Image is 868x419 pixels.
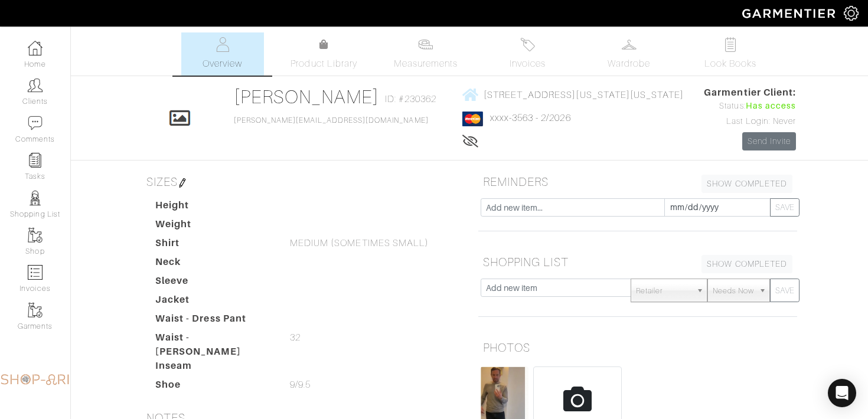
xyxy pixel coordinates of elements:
[770,198,800,217] button: SAVE
[713,279,754,303] span: Needs Now
[828,379,856,407] div: Open Intercom Messenger
[181,32,264,76] a: Overview
[689,32,772,76] a: Look Books
[636,279,691,303] span: Retailer
[742,132,797,150] a: Send Invite
[146,312,281,330] dt: Waist - Dress Pant
[478,250,797,274] h5: SHOPPING LIST
[290,236,429,250] span: MEDIUM (SOMETIMES SMALL)
[146,293,281,312] dt: Jacket
[146,255,281,274] dt: Neck
[234,116,429,125] a: [PERSON_NAME][EMAIL_ADDRESS][DOMAIN_NAME]
[178,178,187,188] img: pen-cf24a1663064a2ec1b9c1bd2387e9de7a2fa800b781884d57f21acf72779bad2.png
[736,3,844,24] img: garmentier-logo-header-white-b43fb05a5012e4ada735d5af1a66efaba907eab6374d6393d1fbf88cb4ef424d.png
[215,37,230,52] img: basicinfo-40fd8af6dae0f16599ec9e87c0ef1c0a1fdea2edbe929e3d69a839185d80c458.svg
[481,198,665,217] input: Add new item...
[418,37,433,52] img: measurements-466bbee1fd09ba9460f595b01e5d73f9e2bff037440d3c8f018324cb6cdf7a4a.svg
[146,330,281,359] dt: Waist - [PERSON_NAME]
[510,57,546,71] span: Invoices
[478,336,797,359] h5: PHOTOS
[701,175,792,193] a: SHOW COMPLETED
[28,116,43,130] img: comment-icon-a0a6a9ef722e966f86d9cbdc48e553b5cf19dbc54f86b18d962a5391bc8f6eb6.png
[704,86,796,100] span: Garmentier Client:
[462,112,483,126] img: mastercard-2c98a0d54659f76b027c6839bea21931c3e23d06ea5b2b5660056f2e14d2f154.png
[608,57,650,71] span: Wardrobe
[146,274,281,293] dt: Sleeve
[146,217,281,236] dt: Weight
[142,170,461,194] h5: SIZES
[704,115,796,128] div: Last Login: Never
[28,228,43,243] img: garments-icon-b7da505a4dc4fd61783c78ac3ca0ef83fa9d6f193b1c9dc38574b1d14d53ca28.png
[28,41,43,55] img: dashboard-icon-dbcd8f5a0b271acd01030246c82b418ddd0df26cd7fceb0bd07c9910d44c42f6.png
[385,92,436,106] span: ID: #230362
[478,170,797,194] h5: REMINDERS
[844,6,859,21] img: gear-icon-white-bd11855cb880d31180b6d7d6211b90ccbf57a29d726f0c71d8c61bd08dd39cc2.png
[484,89,684,100] span: [STREET_ADDRESS][US_STATE][US_STATE]
[394,57,458,71] span: Measurements
[28,303,43,317] img: garments-icon-b7da505a4dc4fd61783c78ac3ca0ef83fa9d6f193b1c9dc38574b1d14d53ca28.png
[234,86,380,107] a: [PERSON_NAME]
[704,57,757,71] span: Look Books
[520,37,535,52] img: orders-27d20c2124de7fd6de4e0e44c1d41de31381a507db9b33961299e4e07d508b8c.svg
[28,191,43,205] img: stylists-icon-eb353228a002819b7ec25b43dbf5f0378dd9e0616d9560372ff212230b889e62.png
[490,113,571,123] a: xxxx-3563 - 2/2026
[283,38,366,71] a: Product Library
[588,32,670,76] a: Wardrobe
[622,37,637,52] img: wardrobe-487a4870c1b7c33e795ec22d11cfc2ed9d08956e64fb3008fe2437562e282088.svg
[28,78,43,93] img: clients-icon-6bae9207a08558b7cb47a8932f037763ab4055f8c8b6bfacd5dc20c3e0201464.png
[486,32,569,76] a: Invoices
[481,279,631,297] input: Add new item
[291,57,357,71] span: Product Library
[28,265,43,280] img: orders-icon-0abe47150d42831381b5fb84f609e132dff9fe21cb692f30cb5eec754e2cba89.png
[146,378,281,397] dt: Shoe
[146,359,281,378] dt: Inseam
[146,236,281,255] dt: Shirt
[746,100,797,113] span: Has access
[203,57,242,71] span: Overview
[290,378,311,392] span: 9/9.5
[701,255,792,273] a: SHOW COMPLETED
[723,37,738,52] img: todo-9ac3debb85659649dc8f770b8b6100bb5dab4b48dedcbae339e5042a72dfd3cc.svg
[290,330,301,345] span: 32
[770,279,800,302] button: SAVE
[146,198,281,217] dt: Height
[28,153,43,168] img: reminder-icon-8004d30b9f0a5d33ae49ab947aed9ed385cf756f9e5892f1edd6e32f2345188e.png
[384,32,468,76] a: Measurements
[462,87,684,102] a: [STREET_ADDRESS][US_STATE][US_STATE]
[704,100,796,113] div: Status:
